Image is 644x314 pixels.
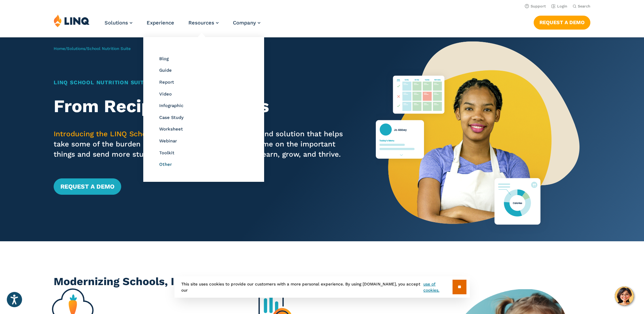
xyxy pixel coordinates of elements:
[54,46,131,51] span: / /
[105,20,132,26] a: Solutions
[376,37,579,241] img: Nutrition Suite Launch
[159,56,169,61] a: Blog
[54,129,207,138] span: Introducing the LINQ School Nutrition Suite
[159,68,172,73] a: Guide
[159,162,172,167] a: Other
[54,178,121,195] a: Request a Demo
[54,274,590,289] h2: Modernizing Schools, Inspiring Success
[525,4,546,8] a: Support
[233,20,256,26] span: Company
[159,126,183,132] a: Worksheet
[534,16,590,29] a: Request a Demo
[615,286,634,306] button: Hello, have a question? Let’s chat.
[54,14,90,27] img: LINQ | K‑12 Software
[534,14,590,29] nav: Button Navigation
[159,103,183,108] a: Infographic
[87,46,131,51] span: School Nutrition Suite
[54,46,65,51] a: Home
[147,20,174,26] a: Experience
[54,129,349,159] p: – your end-to-end solution that helps take some of the burden off your shoulders. Spend more time...
[174,276,470,298] div: This site uses cookies to provide our customers with a more personal experience. By using [DOMAIN...
[159,138,177,143] a: Webinar
[105,14,260,37] nav: Primary Navigation
[159,91,172,97] a: Video
[159,150,174,155] a: Toolkit
[573,4,590,9] button: Open Search Bar
[233,20,260,26] a: Company
[551,4,567,8] a: Login
[54,96,349,117] h2: From Recipes to Reports
[578,4,590,8] span: Search
[188,20,219,26] a: Resources
[67,46,85,51] a: Solutions
[159,115,184,120] a: Case Study
[105,20,128,26] span: Solutions
[188,20,214,26] span: Resources
[423,281,452,293] a: use of cookies.
[54,78,349,87] h1: LINQ School Nutrition Suite
[159,80,174,85] a: Report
